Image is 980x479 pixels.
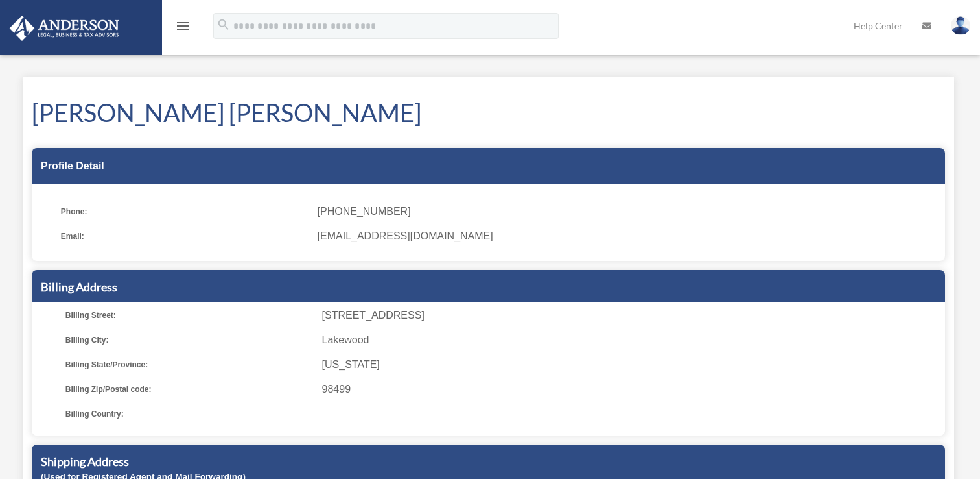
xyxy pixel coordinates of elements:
[318,227,936,245] span: [EMAIL_ADDRESS][DOMAIN_NAME]
[65,331,313,349] span: Billing City:
[951,16,970,35] img: User Pic
[65,356,313,374] span: Billing State/Province:
[322,331,940,349] span: Lakewood
[61,227,309,245] span: Email:
[61,203,309,221] span: Phone:
[322,356,940,374] span: [US_STATE]
[6,16,123,41] img: Anderson Advisors Platinum Portal
[322,306,940,325] span: [STREET_ADDRESS]
[216,18,231,32] i: search
[65,380,313,399] span: Billing Zip/Postal code:
[32,95,945,130] h1: [PERSON_NAME] [PERSON_NAME]
[175,23,191,34] a: menu
[65,306,313,325] span: Billing Street:
[175,18,191,34] i: menu
[41,279,936,295] h5: Billing Address
[65,405,313,423] span: Billing Country:
[322,380,940,399] span: 98499
[32,148,945,184] div: Profile Detail
[318,203,936,221] span: [PHONE_NUMBER]
[41,454,936,470] h5: Shipping Address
